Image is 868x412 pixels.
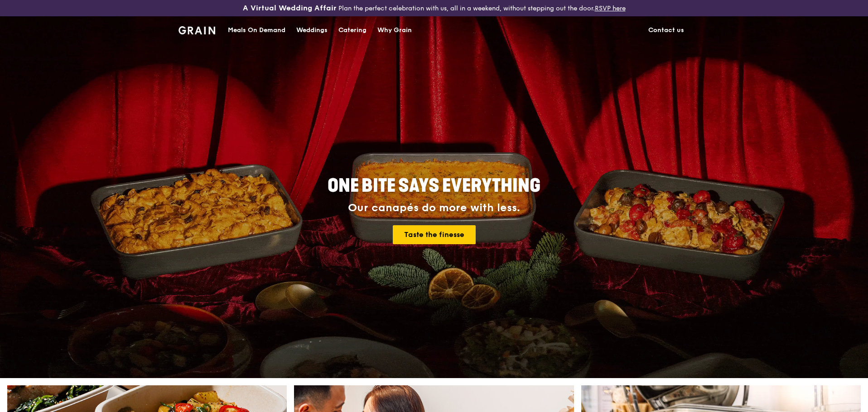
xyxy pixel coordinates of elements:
div: Catering [338,17,366,44]
a: Taste the finesse [393,225,476,244]
div: Meals On Demand [228,17,285,44]
div: Weddings [296,17,328,44]
div: Plan the perfect celebration with us, all in a weekend, without stepping out the door. [173,4,695,13]
a: Why Grain [372,17,417,44]
a: RSVP here [595,5,626,12]
div: Why Grain [377,17,412,44]
h3: A Virtual Wedding Affair [243,4,337,13]
a: Weddings [291,17,333,44]
a: Catering [333,17,372,44]
a: Contact us [643,17,690,44]
a: GrainGrain [178,16,215,43]
img: Grain [178,26,215,34]
span: ONE BITE SAYS EVERYTHING [328,175,540,197]
div: Our canapés do more with less. [271,202,597,214]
